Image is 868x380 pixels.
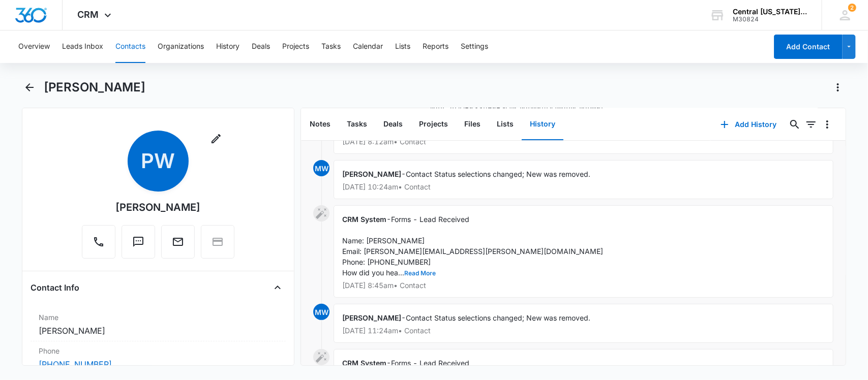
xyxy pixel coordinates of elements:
dd: [PERSON_NAME] [39,325,278,337]
button: Overflow Menu [819,116,835,133]
span: 2 [848,4,856,12]
button: Tasks [339,109,375,140]
span: PW [128,131,189,192]
div: Name[PERSON_NAME] [31,308,286,341]
span: Contact Status selections changed; New was removed. [406,170,590,178]
button: Settings [461,30,488,63]
button: Search... [787,116,803,133]
button: Notes [302,109,339,140]
button: Projects [282,30,309,63]
button: Close [270,279,286,296]
p: [DATE] 11:24am • Contact [342,327,825,334]
button: Leads Inbox [62,30,103,63]
button: Email [161,225,195,259]
button: History [216,30,240,63]
div: notifications count [848,4,856,12]
div: [PERSON_NAME] [115,200,200,215]
p: [DATE] 8:45am • Contact [342,282,825,289]
button: Filters [803,116,819,133]
button: Lists [489,109,522,140]
a: [PHONE_NUMBER] [39,358,112,370]
div: - [334,205,833,298]
button: Projects [411,109,456,140]
h4: Contact Info [31,281,79,294]
div: - [334,304,833,343]
button: Actions [830,79,846,96]
span: CRM [78,9,99,20]
button: Deals [252,30,270,63]
span: MW [313,160,330,176]
button: Files [456,109,489,140]
label: Phone [39,345,278,356]
div: account name [733,8,807,16]
p: [DATE] 10:24am • Contact [342,183,825,191]
button: Tasks [321,30,341,63]
button: Read More [404,270,436,276]
button: Contacts [115,30,145,63]
a: Call [82,241,115,249]
button: Add Contact [774,35,843,59]
button: Lists [395,30,410,63]
span: [PERSON_NAME] [342,170,401,178]
div: - [334,160,833,199]
button: Reports [423,30,448,63]
span: CRM System [342,359,386,367]
span: MW [313,304,330,320]
button: Overview [18,30,50,63]
a: Email [161,241,195,249]
p: [DATE] 8:12am • Contact [342,138,825,145]
button: Text [122,225,155,259]
button: Add History [710,112,787,137]
button: Organizations [158,30,204,63]
button: Call [82,225,115,259]
button: Back [22,79,38,96]
a: Text [122,241,155,249]
span: Contact Status selections changed; New was removed. [406,313,590,322]
label: Name [39,312,278,323]
span: [PERSON_NAME] [342,313,401,322]
div: Phone[PHONE_NUMBER] [31,341,286,375]
div: account id [733,16,807,23]
button: Deals [375,109,411,140]
span: CRM System [342,215,386,224]
button: History [522,109,563,140]
h1: [PERSON_NAME] [44,80,145,95]
button: Calendar [353,30,383,63]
